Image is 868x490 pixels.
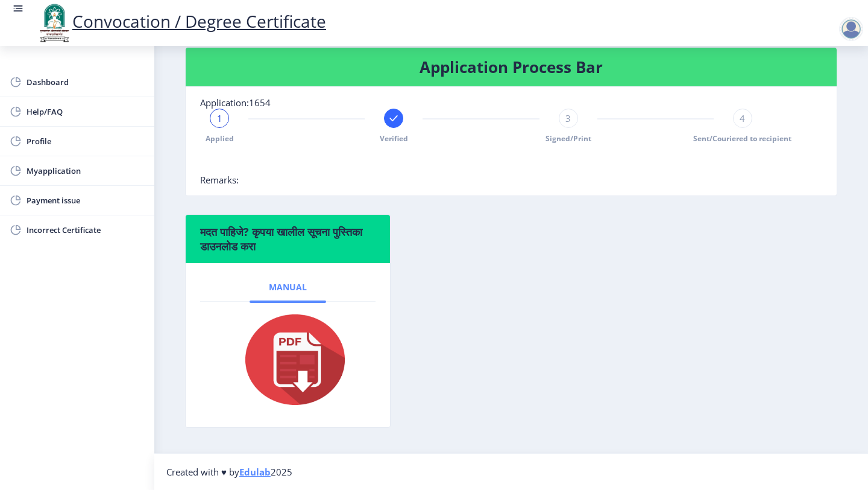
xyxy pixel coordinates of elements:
[206,133,234,144] span: Applied
[380,133,408,144] span: Verified
[27,223,145,237] span: Incorrect Certificate
[239,466,271,478] a: Edulab
[200,224,376,253] h6: मदत पाहिजे? कृपया खालील सूचना पुस्तिका डाउनलोड करा
[740,112,745,124] span: 4
[546,133,591,144] span: Signed/Print
[27,164,145,178] span: Myapplication
[27,134,145,148] span: Profile
[565,112,571,124] span: 3
[200,174,239,186] span: Remarks:
[227,311,348,408] img: pdf.png
[27,75,145,89] span: Dashboard
[36,2,72,43] img: logo
[27,193,145,208] span: Payment issue
[200,97,271,109] span: Application:1654
[217,112,222,124] span: 1
[36,10,326,33] a: Convocation / Degree Certificate
[166,466,292,478] span: Created with ♥ by 2025
[27,104,145,119] span: Help/FAQ
[269,282,307,292] span: Manual
[693,133,791,144] span: Sent/Couriered to recipient
[200,57,822,77] h4: Application Process Bar
[250,273,326,302] a: Manual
